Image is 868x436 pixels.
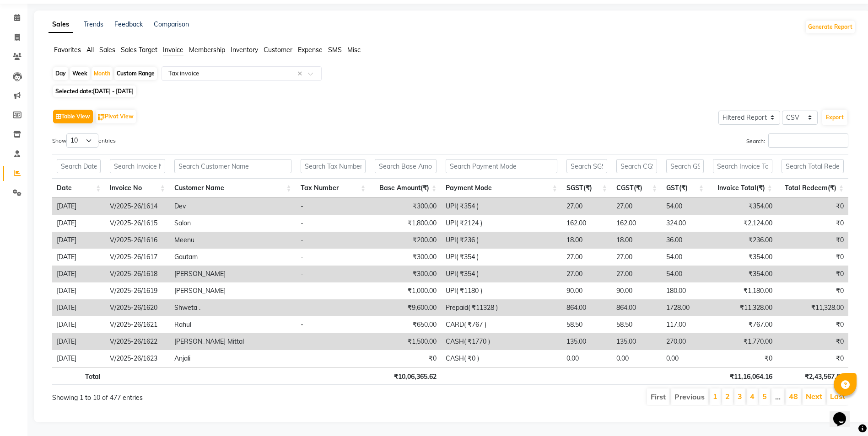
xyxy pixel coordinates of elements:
[562,316,612,333] td: 58.50
[370,299,441,316] td: ₹9,600.00
[562,178,612,198] th: SGST(₹): activate to sort column ascending
[441,299,562,316] td: Prepaid( ₹11328 )
[370,350,441,367] td: ₹0
[370,178,441,198] th: Base Amount(₹): activate to sort column ascending
[370,249,441,266] td: ₹300.00
[57,159,101,173] input: Search Date
[52,133,116,148] label: Show entries
[170,198,296,215] td: Dev
[562,299,612,316] td: 864.00
[121,46,157,54] span: Sales Target
[562,249,612,266] td: 27.00
[105,215,170,232] td: V/2025-26/1615
[830,392,845,401] a: Last
[170,333,296,350] td: [PERSON_NAME] Mittal
[662,350,708,367] td: 0.00
[296,249,370,266] td: -
[662,198,708,215] td: 54.00
[830,399,859,427] iframe: chat widget
[53,85,136,97] span: Selected date:
[662,178,708,198] th: GST(₹): activate to sort column ascending
[612,215,662,232] td: 162.00
[441,232,562,249] td: UPI( ₹236 )
[154,20,189,28] a: Comparison
[612,316,662,333] td: 58.50
[441,282,562,299] td: UPI( ₹1180 )
[562,282,612,299] td: 90.00
[708,316,777,333] td: ₹767.00
[370,215,441,232] td: ₹1,800.00
[296,215,370,232] td: -
[347,46,361,54] span: Misc
[52,266,105,282] td: [DATE]
[441,333,562,350] td: CASH( ₹1770 )
[616,159,657,173] input: Search CGST(₹)
[53,67,68,80] div: Day
[96,110,136,123] button: Pivot View
[708,367,777,385] th: ₹11,16,064.16
[762,392,767,401] a: 5
[170,316,296,333] td: Rahul
[53,110,93,123] button: Table View
[822,110,847,125] button: Export
[52,232,105,249] td: [DATE]
[708,282,777,299] td: ₹1,180.00
[612,282,662,299] td: 90.00
[375,159,437,173] input: Search Base Amount(₹)
[52,367,105,385] th: Total
[54,46,81,54] span: Favorites
[713,159,772,173] input: Search Invoice Total(₹)
[52,350,105,367] td: [DATE]
[170,282,296,299] td: [PERSON_NAME]
[612,249,662,266] td: 27.00
[84,20,103,28] a: Trends
[296,198,370,215] td: -
[777,282,848,299] td: ₹0
[105,178,170,198] th: Invoice No: activate to sort column ascending
[52,316,105,333] td: [DATE]
[370,266,441,282] td: ₹300.00
[105,333,170,350] td: V/2025-26/1622
[562,232,612,249] td: 18.00
[777,367,848,385] th: ₹2,43,567.66
[52,198,105,215] td: [DATE]
[99,46,115,54] span: Sales
[170,350,296,367] td: Anjali
[768,133,848,148] input: Search:
[86,46,94,54] span: All
[52,282,105,299] td: [DATE]
[370,232,441,249] td: ₹200.00
[93,88,134,95] span: [DATE] - [DATE]
[52,299,105,316] td: [DATE]
[170,266,296,282] td: [PERSON_NAME]
[441,178,562,198] th: Payment Mode: activate to sort column ascending
[708,299,777,316] td: ₹11,328.00
[105,282,170,299] td: V/2025-26/1619
[708,198,777,215] td: ₹354.00
[441,350,562,367] td: CASH( ₹0 )
[612,198,662,215] td: 27.00
[370,198,441,215] td: ₹300.00
[662,249,708,266] td: 54.00
[170,178,296,198] th: Customer Name: activate to sort column ascending
[782,159,844,173] input: Search Total Redeem(₹)
[105,266,170,282] td: V/2025-26/1618
[441,215,562,232] td: UPI( ₹2124 )
[738,392,742,401] a: 3
[231,46,258,54] span: Inventory
[612,350,662,367] td: 0.00
[713,392,717,401] a: 1
[725,392,730,401] a: 2
[708,178,777,198] th: Invoice Total(₹): activate to sort column ascending
[612,333,662,350] td: 135.00
[446,159,557,173] input: Search Payment Mode
[441,198,562,215] td: UPI( ₹354 )
[562,198,612,215] td: 27.00
[170,232,296,249] td: Meenu
[370,282,441,299] td: ₹1,000.00
[52,388,376,403] div: Showing 1 to 10 of 477 entries
[49,16,73,33] a: Sales
[370,367,441,385] th: ₹10,06,365.62
[566,159,607,173] input: Search SGST(₹)
[297,69,305,79] span: Clear all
